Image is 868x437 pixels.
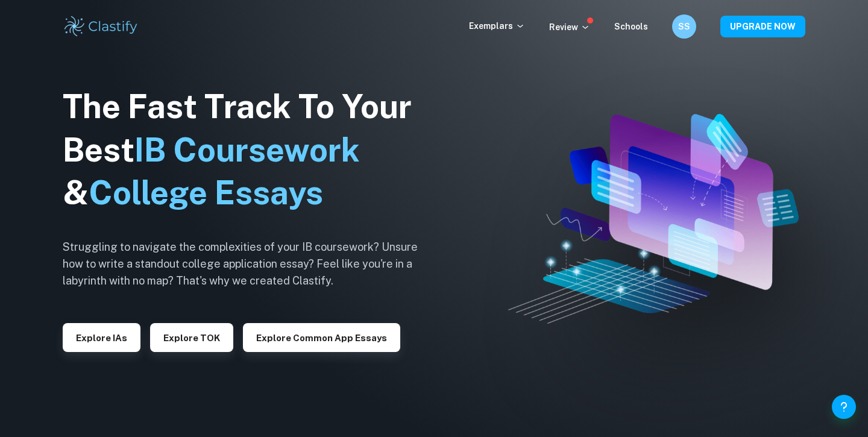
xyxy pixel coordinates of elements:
[63,14,139,39] img: Clastify logo
[508,114,798,324] img: Clastify hero
[63,85,436,215] h1: The Fast Track To Your Best &
[243,332,400,343] a: Explore Common App essays
[150,323,233,352] button: Explore TOK
[678,20,691,33] h6: SS
[63,239,436,289] h6: Struggling to navigate the complexities of your IB coursework? Unsure how to write a standout col...
[672,14,696,39] button: SS
[63,332,140,343] a: Explore IAs
[134,131,360,169] span: IB Coursework
[549,20,590,34] p: Review
[832,395,856,419] button: Help and Feedback
[63,323,140,352] button: Explore IAs
[89,174,323,212] span: College Essays
[150,332,233,343] a: Explore TOK
[614,22,648,31] a: Schools
[243,323,400,352] button: Explore Common App essays
[720,16,805,37] button: UPGRADE NOW
[469,19,525,33] p: Exemplars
